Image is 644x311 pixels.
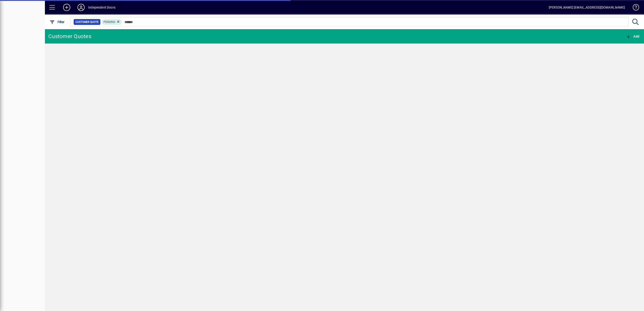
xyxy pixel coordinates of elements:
span: Pending [104,20,115,24]
div: [PERSON_NAME] [EMAIL_ADDRESS][DOMAIN_NAME] [549,4,625,11]
button: Profile [74,3,88,11]
span: Add [626,35,639,38]
mat-chip: Pending Status: Pending [102,19,122,25]
button: Add [625,32,640,40]
div: Independent Doors [88,4,115,11]
a: Knowledge Base [629,1,638,15]
button: Add [60,3,74,11]
span: Filter [50,20,65,24]
div: Customer Quotes [48,33,91,40]
span: Customer Quote [75,20,99,24]
button: Filter [49,18,66,26]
